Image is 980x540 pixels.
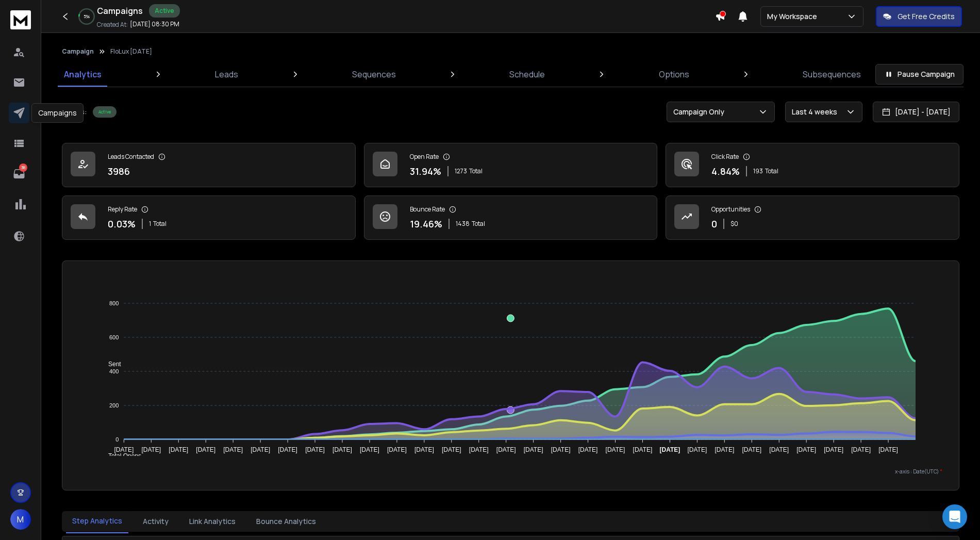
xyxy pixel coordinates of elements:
[442,446,461,453] tspan: [DATE]
[346,62,402,87] a: Sequences
[803,68,861,80] p: Subsequences
[149,220,151,228] span: 1
[711,205,750,214] p: Opportunities
[352,68,396,80] p: Sequences
[109,334,119,340] tspan: 600
[653,62,695,87] a: Options
[360,446,379,453] tspan: [DATE]
[792,107,841,117] p: Last 4 weeks
[666,195,959,240] a: Opportunities0$0
[753,167,763,175] span: 193
[108,153,154,161] p: Leads Contacted
[169,446,188,453] tspan: [DATE]
[62,143,356,187] a: Leads Contacted3986
[742,446,761,453] tspan: [DATE]
[410,153,439,161] p: Open Rate
[765,167,778,175] span: Total
[876,6,962,27] button: Get Free Credits
[109,402,119,408] tspan: 200
[209,62,244,87] a: Leads
[496,446,516,453] tspan: [DATE]
[10,509,31,530] button: M
[97,5,143,17] h1: Campaigns
[666,143,959,187] a: Click Rate4.84%193Total
[769,446,789,453] tspan: [DATE]
[251,446,270,453] tspan: [DATE]
[196,446,215,453] tspan: [DATE]
[333,446,352,453] tspan: [DATE]
[659,68,689,80] p: Options
[730,220,738,228] p: $ 0
[62,195,356,240] a: Reply Rate0.03%1Total
[898,11,955,22] p: Get Free Credits
[551,446,571,453] tspan: [DATE]
[875,64,964,85] button: Pause Campaign
[796,446,816,453] tspan: [DATE]
[660,446,680,453] tspan: [DATE]
[9,163,29,184] a: 38
[278,446,297,453] tspan: [DATE]
[130,20,179,28] p: [DATE] 08:30 PM
[633,446,653,453] tspan: [DATE]
[509,68,545,80] p: Schedule
[84,13,90,20] p: 5 %
[942,504,967,529] div: Open Intercom Messenger
[149,4,180,18] div: Active
[108,217,136,231] p: 0.03 %
[183,510,242,533] button: Link Analytics
[878,446,898,453] tspan: [DATE]
[469,167,483,175] span: Total
[153,220,167,228] span: Total
[469,446,489,453] tspan: [DATE]
[410,217,442,231] p: 19.46 %
[711,153,739,161] p: Click Rate
[606,446,625,453] tspan: [DATE]
[767,11,821,22] p: My Workspace
[711,217,717,231] p: 0
[110,47,152,56] p: FloLux [DATE]
[472,220,485,228] span: Total
[524,446,543,453] tspan: [DATE]
[58,62,108,87] a: Analytics
[101,361,121,368] span: Sent
[851,446,871,453] tspan: [DATE]
[305,446,325,453] tspan: [DATE]
[101,452,141,460] span: Total Opens
[364,143,658,187] a: Open Rate31.94%1273Total
[10,10,31,29] img: logo
[141,446,161,453] tspan: [DATE]
[250,510,322,533] button: Bounce Analytics
[578,446,598,453] tspan: [DATE]
[715,446,735,453] tspan: [DATE]
[410,164,441,178] p: 31.94 %
[109,300,119,306] tspan: 800
[66,510,128,533] button: Step Analytics
[79,468,942,476] p: x-axis : Date(UTC)
[115,436,119,443] tspan: 0
[364,195,658,240] a: Bounce Rate19.46%1438Total
[796,62,867,87] a: Subsequences
[688,446,707,453] tspan: [DATE]
[673,107,728,117] p: Campaign Only
[387,446,407,453] tspan: [DATE]
[97,21,128,29] p: Created At:
[108,164,130,178] p: 3986
[223,446,243,453] tspan: [DATE]
[455,167,467,175] span: 1273
[873,102,959,122] button: [DATE] - [DATE]
[114,446,134,453] tspan: [DATE]
[19,163,27,172] p: 38
[503,62,551,87] a: Schedule
[414,446,434,453] tspan: [DATE]
[215,68,238,80] p: Leads
[64,68,102,80] p: Analytics
[456,220,470,228] span: 1438
[824,446,843,453] tspan: [DATE]
[93,106,117,118] div: Active
[31,103,84,123] div: Campaigns
[711,164,740,178] p: 4.84 %
[108,205,137,214] p: Reply Rate
[109,368,119,374] tspan: 400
